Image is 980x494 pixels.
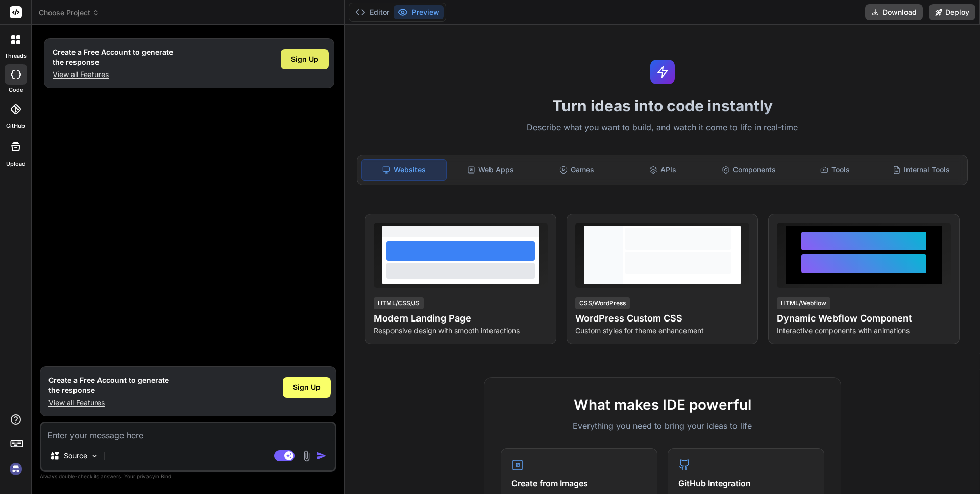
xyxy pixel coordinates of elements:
h4: GitHub Integration [678,477,814,489]
label: GitHub [6,121,25,130]
p: Describe what you want to build, and watch it come to life in real-time [351,121,974,134]
button: Download [865,4,923,20]
button: Editor [351,5,394,19]
p: Source [64,451,87,461]
span: Sign Up [293,382,321,392]
p: Interactive components with animations [777,326,951,336]
img: signin [7,460,24,478]
p: Responsive design with smooth interactions [374,326,548,336]
div: Web Apps [449,159,533,181]
button: Preview [394,5,444,19]
p: Always double-check its answers. Your in Bind [40,472,336,481]
p: View all Features [53,69,173,80]
span: Choose Project [39,8,100,18]
img: Pick Models [90,452,99,460]
p: Custom styles for theme enhancement [575,326,749,336]
div: CSS/WordPress [575,297,630,309]
div: HTML/Webflow [777,297,830,309]
label: code [9,86,23,94]
img: attachment [301,450,312,462]
label: threads [5,52,27,60]
div: Tools [793,159,877,181]
h4: Create from Images [511,477,647,489]
h1: Turn ideas into code instantly [351,96,974,115]
span: privacy [137,473,155,479]
div: Websites [361,159,447,181]
h4: WordPress Custom CSS [575,311,749,326]
div: Components [707,159,791,181]
p: Everything you need to bring your ideas to life [501,419,824,432]
p: View all Features [48,398,169,408]
img: icon [316,451,327,461]
div: Games [535,159,619,181]
h1: Create a Free Account to generate the response [48,375,169,396]
h4: Modern Landing Page [374,311,548,326]
h4: Dynamic Webflow Component [777,311,951,326]
div: HTML/CSS/JS [374,297,424,309]
h1: Create a Free Account to generate the response [53,47,173,67]
label: Upload [6,160,26,168]
h2: What makes IDE powerful [501,394,824,415]
div: APIs [621,159,705,181]
button: Deploy [929,4,975,20]
div: Internal Tools [879,159,963,181]
span: Sign Up [291,54,318,64]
